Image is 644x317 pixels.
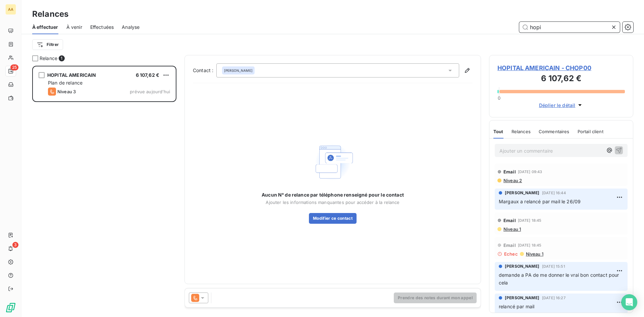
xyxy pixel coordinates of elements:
span: 25 [10,64,18,70]
span: Aucun N° de relance par téléphone renseigné pour le contact [262,192,404,198]
span: Relance [40,55,57,62]
label: Contact : [193,67,216,74]
span: [PERSON_NAME] [505,263,539,269]
div: Open Intercom Messenger [621,294,637,310]
button: Prendre des notes durant mon appel [394,293,477,303]
span: Tout [493,129,503,134]
span: [DATE] 18:45 [518,218,542,222]
span: 0 [498,95,500,101]
span: Déplier le détail [539,102,576,109]
span: Niveau 1 [503,226,521,232]
span: À venir [66,24,82,31]
span: Portail client [578,129,603,134]
span: [PERSON_NAME] [224,68,253,73]
span: prévue aujourd’hui [130,89,170,94]
span: [DATE] 18:45 [518,243,542,247]
div: grid [32,66,176,317]
span: HOPITAL AMERICAIN - CHOP00 [497,63,625,72]
span: Ajouter les informations manquantes pour accéder à la relance [266,200,399,205]
img: Empty state [311,141,354,184]
span: [DATE] 15:51 [542,264,565,268]
span: Relances [512,129,531,134]
img: Logo LeanPay [5,302,16,313]
span: 6 107,62 € [136,72,160,78]
h3: 6 107,62 € [497,72,625,86]
span: Niveau 3 [57,89,76,94]
span: Plan de relance [48,80,83,86]
span: Email [503,218,516,223]
span: relancé par mail [499,304,534,309]
span: [DATE] 16:44 [542,191,566,195]
input: Rechercher [519,22,620,33]
span: Commentaires [539,129,570,134]
button: Modifier ce contact [309,213,357,224]
div: AA [5,4,16,15]
span: Niveau 1 [525,251,543,257]
button: Déplier le détail [537,101,586,109]
span: Effectuées [90,24,114,31]
span: À effectuer [32,24,58,31]
span: demande a PA de me donner le vrai bon contact pour cela [499,272,621,285]
span: [PERSON_NAME] [505,295,539,301]
span: 1 [59,55,65,61]
span: Margaux a relancé par mail le 26/09 [499,199,581,204]
span: [PERSON_NAME] [505,190,539,196]
span: 3 [12,242,18,248]
span: Niveau 2 [503,178,522,183]
button: Filtrer [32,39,63,50]
span: Email [503,169,516,174]
span: Echec [504,251,518,257]
span: Analyse [122,24,140,31]
span: Email [503,243,516,248]
span: [DATE] 16:27 [542,296,566,300]
h3: Relances [32,8,68,20]
span: HOPITAL AMERICAIN [47,72,96,78]
span: [DATE] 09:43 [518,170,542,174]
